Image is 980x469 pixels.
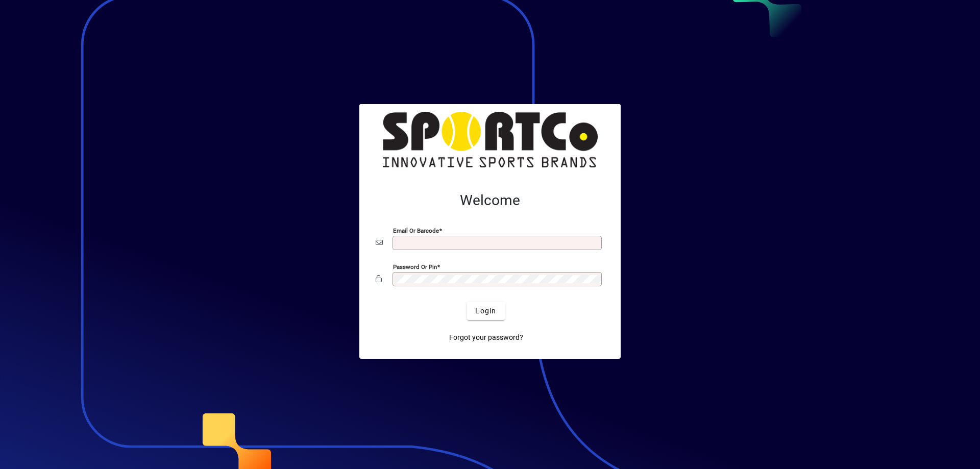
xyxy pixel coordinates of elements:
[393,263,437,270] mat-label: Password or Pin
[376,192,604,209] h2: Welcome
[449,332,523,343] span: Forgot your password?
[475,306,496,316] span: Login
[467,302,504,320] button: Login
[445,328,527,347] a: Forgot your password?
[393,227,439,234] mat-label: Email or Barcode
